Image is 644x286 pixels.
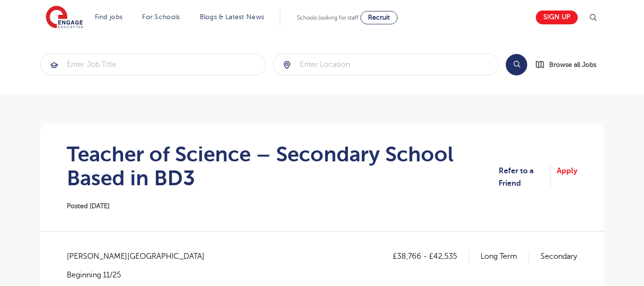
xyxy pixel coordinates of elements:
[200,13,265,21] a: Blogs & Latest News
[142,13,180,21] a: For Schools
[95,13,123,21] a: Find jobs
[274,54,499,75] input: Submit
[41,54,266,75] input: Submit
[40,53,266,75] div: Submit
[297,14,358,21] span: Schools looking for staff
[67,270,214,280] p: Beginning 11/25
[506,54,527,75] button: Search
[541,250,577,263] p: Secondary
[368,14,390,21] span: Recruit
[549,59,596,70] span: Browse all Jobs
[557,165,577,190] a: Apply
[393,250,469,263] p: £38,766 - £42,535
[67,202,110,210] span: Posted [DATE]
[480,250,529,263] p: Long Term
[499,165,551,190] a: Refer to a Friend
[67,142,499,190] h1: Teacher of Science – Secondary School Based in BD3
[273,53,499,75] div: Submit
[46,6,83,30] img: Engage Education
[536,11,578,24] a: Sign up
[535,59,604,70] a: Browse all Jobs
[67,250,214,263] span: [PERSON_NAME][GEOGRAPHIC_DATA]
[360,11,398,24] a: Recruit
